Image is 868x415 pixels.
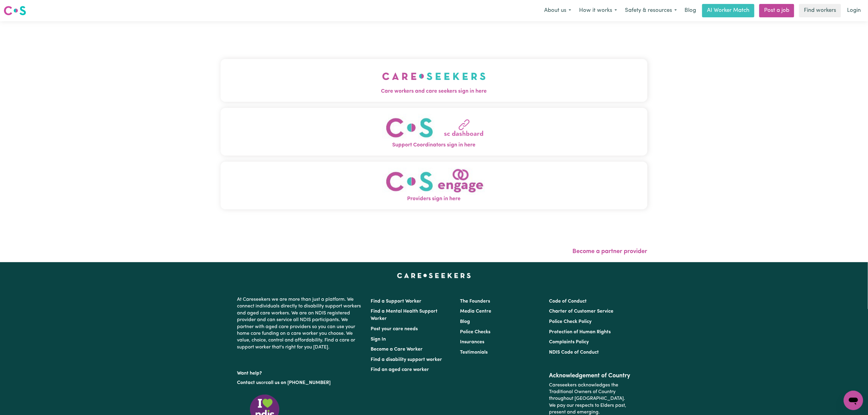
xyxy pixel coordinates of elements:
[549,319,592,324] a: Police Check Policy
[237,368,364,377] p: Want help?
[681,4,700,17] a: Blog
[4,4,26,18] a: Careseekers logo
[371,327,418,331] a: Post your care needs
[237,294,364,353] p: At Careseekers we are more than just a platform. We connect individuals directly to disability su...
[221,87,647,95] span: Care workers and care seekers sign in here
[221,195,647,203] span: Providers sign in here
[371,367,429,372] a: Find an aged care worker
[460,340,484,345] a: Insurances
[221,141,647,149] span: Support Coordinators sign in here
[371,309,438,321] a: Find a Mental Health Support Worker
[549,309,613,314] a: Charter of Customer Service
[549,350,599,355] a: NDIS Code of Conduct
[460,299,490,304] a: The Founders
[844,391,863,410] iframe: Button to launch messaging window, conversation in progress
[573,249,647,255] a: Become a partner provider
[540,4,575,17] button: About us
[843,4,864,17] a: Login
[759,4,794,17] a: Post a job
[371,337,386,342] a: Sign In
[4,5,26,16] img: Careseekers logo
[371,357,442,362] a: Find a disability support worker
[460,319,470,324] a: Blog
[799,4,841,17] a: Find workers
[371,347,423,352] a: Become a Care Worker
[397,273,471,278] a: Careseekers home page
[549,299,587,304] a: Code of Conduct
[549,330,611,334] a: Protection of Human Rights
[460,330,490,334] a: Police Checks
[549,340,589,345] a: Complaints Policy
[266,380,331,385] a: call us on [PHONE_NUMBER]
[221,162,647,209] button: Providers sign in here
[237,380,261,385] a: Contact us
[549,372,631,379] h2: Acknowledgement of Country
[460,350,488,355] a: Testimonials
[621,4,681,17] button: Safety & resources
[371,299,422,304] a: Find a Support Worker
[702,4,754,17] a: AI Worker Match
[221,59,647,101] button: Care workers and care seekers sign in here
[575,4,621,17] button: How it works
[221,108,647,156] button: Support Coordinators sign in here
[460,309,491,314] a: Media Centre
[237,377,364,389] p: or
